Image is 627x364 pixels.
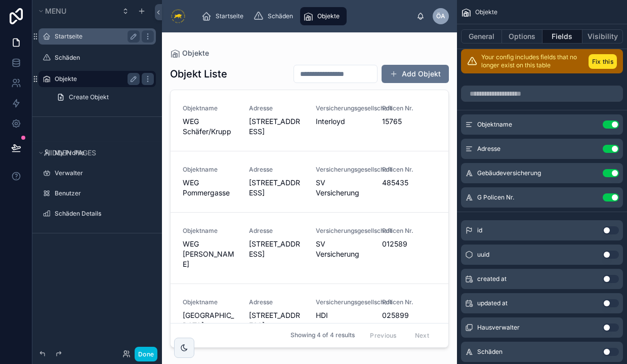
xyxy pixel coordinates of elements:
span: Adresse [249,104,303,112]
a: ObjektnameWEG PommergasseAdresse[STREET_ADDRESS]VersicherungsgesellschaftSV VersicherungPolicen N... [171,151,448,213]
span: Objektname [183,166,237,174]
button: Visibility [582,29,623,44]
label: Schäden Details [55,210,150,218]
span: Versicherungsgesellschaft [316,104,370,112]
label: Startseite [55,32,136,41]
button: Done [135,347,157,361]
span: Versicherungsgesellschaft [316,166,370,174]
span: Objektname [183,104,237,112]
span: ÖA [436,12,445,20]
span: Create Objekt [69,93,109,101]
div: scrollable content [194,5,416,27]
span: Hausverwalter [477,323,520,332]
label: Schäden [55,54,150,62]
label: Benutzer [55,189,150,197]
button: Menu [36,4,115,18]
span: Objekte [182,48,209,58]
span: HDI [316,310,370,320]
span: 012589 [382,239,436,249]
span: Adresse [249,298,303,306]
span: id [477,226,482,234]
span: [GEOGRAPHIC_DATA] [183,310,237,331]
span: Interloyd [316,116,370,127]
span: Objektname [183,298,237,306]
span: [STREET_ADDRESS] [249,239,303,259]
span: Policen Nr. [382,104,436,112]
span: Versicherungsgesellschaft [316,227,370,235]
label: Verwalter [55,169,150,177]
a: Objekte [300,7,347,25]
label: My Profile [55,149,150,157]
span: Policen Nr. [382,298,436,306]
p: Your config includes fields that no longer exist on this table [481,53,584,69]
button: Options [502,29,542,44]
span: Adresse [249,227,303,235]
button: General [461,29,502,44]
a: Objekte [170,48,209,58]
button: Fix this [589,54,617,69]
span: Objektname [183,227,237,235]
span: 485435 [382,178,436,188]
span: SV Versicherung [316,178,370,198]
span: Versicherungsgesellschaft [316,298,370,306]
span: Policen Nr. [382,166,436,174]
span: Adresse [477,145,500,153]
a: Objektname[GEOGRAPHIC_DATA]Adresse[STREET_ADDRESS]VersicherungsgesellschaftHDIPolicen Nr.025899 [171,284,448,345]
span: Objekte [317,12,340,20]
img: App logo [170,8,186,24]
a: ObjektnameWEG [PERSON_NAME]Adresse[STREET_ADDRESS]VersicherungsgesellschaftSV VersicherungPolicen... [171,213,448,284]
a: Schäden [250,7,300,25]
button: Add Objekt [382,65,449,83]
span: G Policen Nr. [477,193,514,201]
span: [STREET_ADDRESS] [249,116,303,137]
span: SV Versicherung [316,239,370,259]
span: Policen Nr. [382,227,436,235]
span: Adresse [249,166,303,174]
span: uuid [477,251,489,259]
span: [STREET_ADDRESS] [249,178,303,198]
span: [STREET_ADDRESS] [249,310,303,331]
span: Objektname [477,120,512,129]
span: Showing 4 of 4 results [290,332,355,340]
span: updated at [477,299,508,307]
a: Create Objekt [51,89,156,105]
a: ObjektnameWEG Schäfer/KruppAdresse[STREET_ADDRESS]VersicherungsgesellschaftInterloydPolicen Nr.15765 [171,90,448,151]
span: Menu [45,7,66,15]
button: Hidden pages [36,146,152,160]
span: Schäden [268,12,293,20]
span: 025899 [382,310,436,320]
span: 15765 [382,116,436,127]
label: Objekte [55,75,136,83]
span: Objekte [475,8,497,16]
span: WEG [PERSON_NAME] [183,239,237,269]
button: Fields [542,29,583,44]
h1: Objekt Liste [170,67,227,81]
span: Startseite [216,12,243,20]
a: Startseite [198,7,250,25]
span: WEG Schäfer/Krupp [183,116,237,137]
span: WEG Pommergasse [183,178,237,198]
span: created at [477,275,507,283]
span: Gebäudeversicherung [477,169,541,177]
